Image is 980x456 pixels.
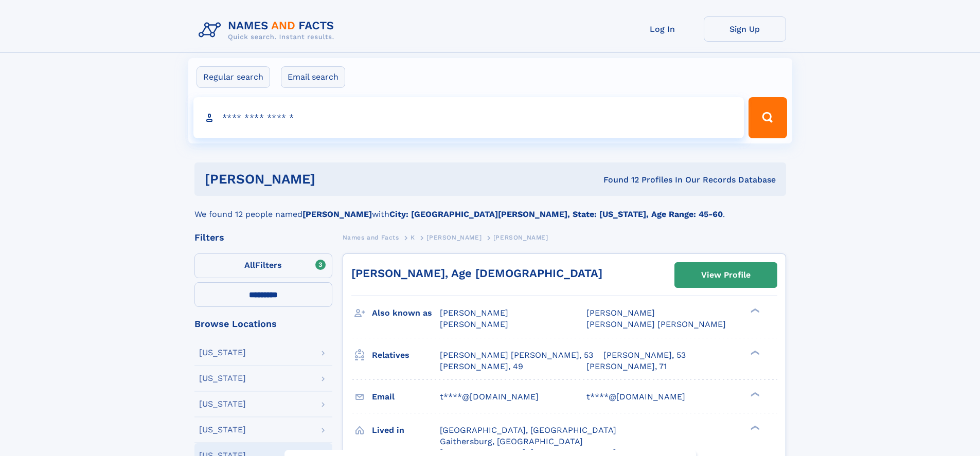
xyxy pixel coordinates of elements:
[586,361,667,372] a: [PERSON_NAME], 71
[748,424,760,431] div: ❯
[372,422,440,439] h3: Lived in
[194,233,332,242] div: Filters
[372,304,440,322] h3: Also known as
[411,234,415,241] span: K
[197,66,270,88] label: Regular search
[372,346,440,364] h3: Relatives
[281,66,345,88] label: Email search
[749,97,787,138] button: Search Button
[426,231,482,244] a: [PERSON_NAME]
[621,16,704,42] a: Log In
[411,231,415,244] a: K
[194,253,332,278] label: Filters
[199,400,246,408] div: [US_STATE]
[193,97,744,138] input: search input
[603,350,686,361] a: [PERSON_NAME], 53
[748,391,760,397] div: ❯
[701,263,751,287] div: View Profile
[675,263,777,287] a: View Profile
[194,319,332,329] div: Browse Locations
[244,260,255,270] span: All
[586,308,655,318] span: [PERSON_NAME]
[440,350,593,361] a: [PERSON_NAME] [PERSON_NAME], 53
[351,267,602,280] a: [PERSON_NAME], Age [DEMOGRAPHIC_DATA]
[459,174,776,186] div: Found 12 Profiles In Our Records Database
[748,307,760,314] div: ❯
[440,436,583,446] span: Gaithersburg, [GEOGRAPHIC_DATA]
[199,349,246,357] div: [US_STATE]
[302,209,372,219] b: [PERSON_NAME]
[440,319,508,329] span: [PERSON_NAME]
[748,349,760,356] div: ❯
[194,196,786,221] div: We found 12 people named with .
[199,374,246,382] div: [US_STATE]
[440,361,523,372] a: [PERSON_NAME], 49
[426,234,482,241] span: [PERSON_NAME]
[199,426,246,434] div: [US_STATE]
[493,234,548,241] span: [PERSON_NAME]
[586,319,726,329] span: [PERSON_NAME] [PERSON_NAME]
[372,388,440,406] h3: Email
[194,16,343,44] img: Logo Names and Facts
[440,425,616,435] span: [GEOGRAPHIC_DATA], [GEOGRAPHIC_DATA]
[440,308,508,318] span: [PERSON_NAME]
[389,209,723,219] b: City: [GEOGRAPHIC_DATA][PERSON_NAME], State: [US_STATE], Age Range: 45-60
[704,16,786,42] a: Sign Up
[205,173,459,186] h1: [PERSON_NAME]
[343,231,399,244] a: Names and Facts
